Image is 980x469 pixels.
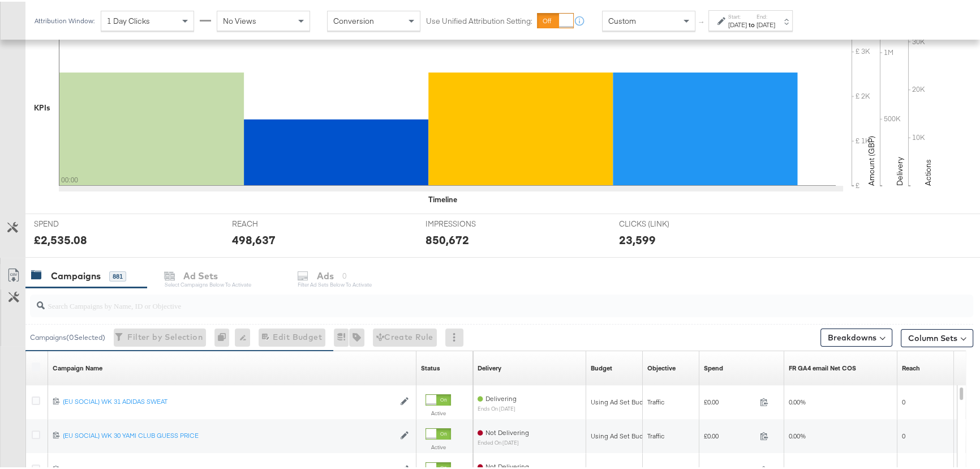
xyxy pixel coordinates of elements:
[425,442,451,449] label: Active
[697,19,707,23] span: ↑
[866,134,876,184] text: Amount (GBP)
[789,362,856,371] div: FR GA4 email Net COS
[478,404,517,410] sub: ends on [DATE]
[53,362,102,371] a: Your campaign name.
[425,230,469,246] div: 850,672
[428,193,457,203] div: Timeline
[232,230,276,246] div: 498,637
[478,438,529,444] sub: ended on [DATE]
[51,268,101,281] div: Campaigns
[34,15,95,23] div: Attribution Window:
[34,217,119,228] span: SPEND
[757,11,775,19] label: End:
[421,362,440,371] a: Shows the current state of your Ad Campaign.
[789,396,806,404] span: 0.00%
[485,427,529,435] span: Not Delivering
[425,217,510,228] span: IMPRESSIONS
[63,429,394,439] a: (EU SOCIAL) WK 30 YAMI CLUB GUESS PRICE
[647,362,676,371] a: Your campaign's objective.
[923,157,933,184] text: Actions
[45,288,888,310] input: Search Campaigns by Name, ID or Objective
[485,461,529,469] span: Not Delivering
[747,19,757,27] strong: to
[619,217,704,228] span: CLICKS (LINK)
[757,19,775,28] div: [DATE]
[34,230,87,246] div: £2,535.08
[728,11,747,19] label: Start:
[704,396,755,404] span: £0.00
[478,362,501,371] div: Delivery
[109,270,126,280] div: 881
[704,430,755,438] span: £0.00
[591,396,654,405] div: Using Ad Set Budget
[902,362,920,371] a: The number of people your ad was served to.
[63,395,394,405] a: (EU SOCIAL) WK 31 ADIDAS SWEAT
[107,14,150,24] span: 1 Day Clicks
[902,362,920,371] div: Reach
[619,230,656,246] div: 23,599
[333,14,374,24] span: Conversion
[789,430,806,438] span: 0.00%
[728,19,747,28] div: [DATE]
[421,362,440,371] div: Status
[426,14,532,24] label: Use Unified Attribution Setting:
[34,101,50,112] div: KPIs
[820,327,892,345] button: Breakdowns
[232,217,317,228] span: REACH
[902,430,905,438] span: 0
[647,430,664,438] span: Traffic
[789,362,856,371] a: FR GA4 Net COS
[223,14,256,24] span: No Views
[53,362,102,371] div: Campaign Name
[63,429,394,438] div: (EU SOCIAL) WK 30 YAMI CLUB GUESS PRICE
[30,331,105,341] div: Campaigns ( 0 Selected)
[647,362,676,371] div: Objective
[704,362,723,371] a: The total amount spent to date.
[647,396,664,404] span: Traffic
[485,393,517,401] span: Delivering
[901,327,973,346] button: Column Sets
[478,362,501,371] a: Reflects the ability of your Ad Campaign to achieve delivery based on ad states, schedule and bud...
[214,327,235,345] div: 0
[425,408,451,415] label: Active
[591,430,654,439] div: Using Ad Set Budget
[591,362,612,371] div: Budget
[591,362,612,371] a: The maximum amount you're willing to spend on your ads, on average each day or over the lifetime ...
[895,155,905,184] text: Delivery
[902,396,905,404] span: 0
[704,362,723,371] div: Spend
[608,14,636,24] span: Custom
